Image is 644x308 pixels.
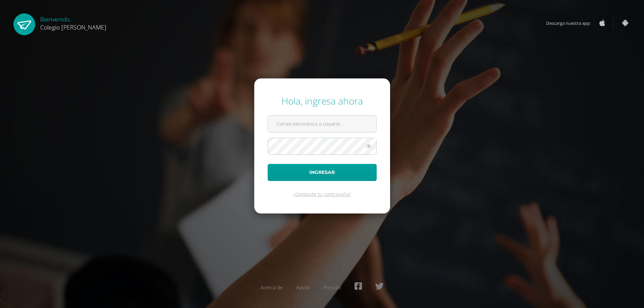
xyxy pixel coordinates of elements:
[40,13,106,31] div: Bienvenido,
[268,95,377,107] div: Hola, ingresa ahora
[268,116,376,132] input: Correo electrónico o usuario
[40,23,106,31] span: Colegio [PERSON_NAME]
[546,17,597,29] span: Descarga nuestra app:
[324,284,341,291] a: Presskit
[296,284,310,291] a: Ayuda
[268,164,377,181] button: Ingresar
[293,191,351,197] a: ¿Olvidaste tu contraseña?
[261,284,283,291] a: Acerca de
